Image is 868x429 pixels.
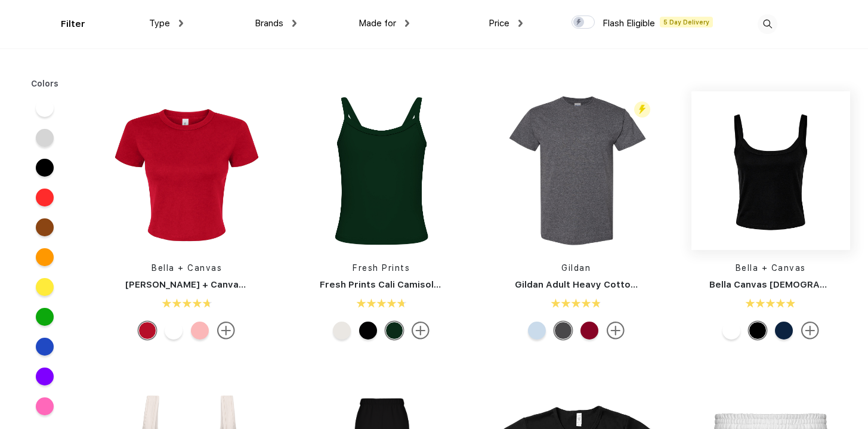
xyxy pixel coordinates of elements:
a: Fresh Prints Cali Camisole Top [320,279,459,290]
div: Off White [333,322,351,340]
div: Colors [22,78,68,90]
span: Flash Eligible [603,18,655,29]
img: dropdown.png [518,20,523,27]
div: Light Blue [528,322,546,340]
a: Bella + Canvas [152,263,222,273]
img: dropdown.png [405,20,409,27]
img: flash_active_toggle.svg [634,101,650,118]
img: func=resize&h=266 [107,91,266,250]
div: Solid Blk Blend [749,322,767,340]
div: Solid Wht Blend [165,322,183,340]
span: Brands [255,18,283,29]
img: more.svg [217,322,235,340]
img: dropdown.png [179,20,183,27]
div: Solid Red Blend [138,322,156,340]
div: Solid Navy Blend [775,322,793,340]
span: Made for [359,18,396,29]
div: Dark Green [385,322,403,340]
div: Filter [61,17,85,31]
div: Solid Pink Blend [191,322,209,340]
div: Black mto [359,322,377,340]
img: more.svg [607,322,625,340]
span: Price [489,18,509,29]
div: Cardinal Red [580,322,598,340]
div: Solid Wht Blend [722,322,740,340]
a: Gildan [561,263,591,273]
a: Gildan Adult Heavy Cotton T-Shirt [515,279,670,290]
a: Fresh Prints [353,263,410,273]
img: more.svg [801,322,819,340]
img: more.svg [412,322,430,340]
span: Type [149,18,170,29]
div: Graphite Heather [554,322,572,340]
img: func=resize&h=266 [302,91,461,250]
img: dropdown.png [292,20,296,27]
img: func=resize&h=266 [691,91,850,250]
a: [PERSON_NAME] + Canvas [DEMOGRAPHIC_DATA]' Micro Ribbed Baby Tee [125,279,459,290]
img: desktop_search.svg [758,14,777,34]
img: func=resize&h=266 [497,91,656,250]
span: 5 Day Delivery [660,17,713,27]
a: Bella + Canvas [736,263,806,273]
